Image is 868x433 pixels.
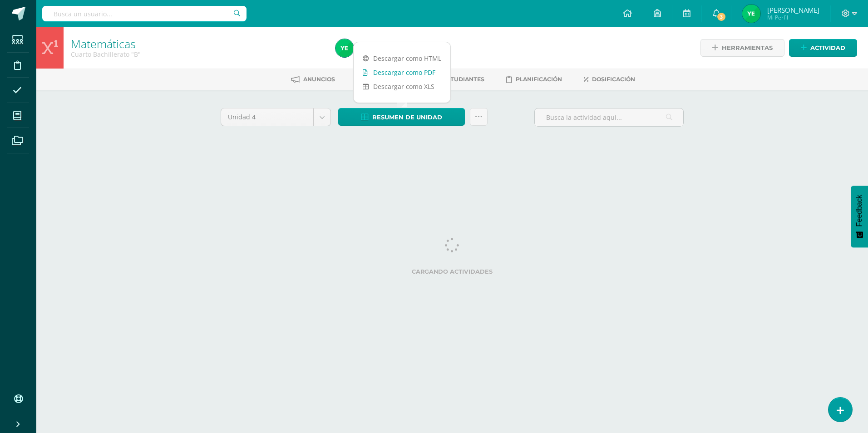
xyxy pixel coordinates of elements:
a: Herramientas [700,39,784,57]
span: Actividad [810,39,845,56]
span: Estudiantes [443,76,484,83]
a: Actividad [789,39,857,57]
a: Descargar como XLS [354,79,450,93]
a: Descargar como HTML [354,51,450,65]
button: Feedback - Mostrar encuesta [851,186,868,247]
span: Anuncios [303,76,335,83]
span: Dosificación [592,76,635,83]
input: Busca la actividad aquí... [535,108,683,126]
span: Feedback [855,195,863,226]
div: Cuarto Bachillerato 'B' [71,50,325,59]
input: Busca un usuario... [42,6,247,21]
a: Anuncios [291,72,335,87]
h1: Matemáticas [71,37,325,50]
img: 6fd3bd7d6e4834e5979ff6a5032b647c.png [742,5,760,23]
a: Resumen de unidad [338,108,465,126]
a: Descargar como PDF [354,65,450,79]
a: Matemáticas [71,36,136,51]
span: Mi Perfil [767,14,819,21]
span: Unidad 4 [228,108,306,126]
span: Resumen de unidad [372,109,442,126]
span: [PERSON_NAME] [767,5,819,15]
label: Cargando actividades [221,268,684,275]
a: Unidad 4 [221,108,330,126]
img: 6fd3bd7d6e4834e5979ff6a5032b647c.png [335,39,354,57]
span: Herramientas [722,39,773,56]
span: Planificación [516,76,562,83]
a: Estudiantes [430,72,484,87]
span: 3 [716,12,726,22]
a: Planificación [506,72,562,87]
a: Dosificación [584,72,635,87]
